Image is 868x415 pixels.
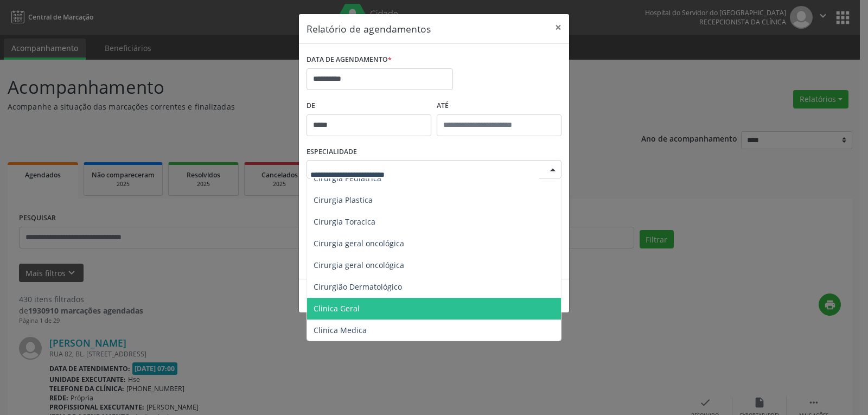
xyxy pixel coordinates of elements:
[437,98,561,114] label: ATÉ
[314,260,404,270] span: Cirurgia geral oncológica
[547,14,569,41] button: Close
[314,303,360,314] span: Clinica Geral
[314,173,381,183] span: Cirurgia Pediatrica
[314,195,373,205] span: Cirurgia Plastica
[314,216,375,227] span: Cirurgia Toracica
[314,238,404,248] span: Cirurgia geral oncológica
[314,325,367,335] span: Clinica Medica
[307,144,357,161] label: ESPECIALIDADE
[314,282,402,292] span: Cirurgião Dermatológico
[307,98,431,114] label: De
[307,52,392,68] label: DATA DE AGENDAMENTO
[307,22,431,36] h5: Relatório de agendamentos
